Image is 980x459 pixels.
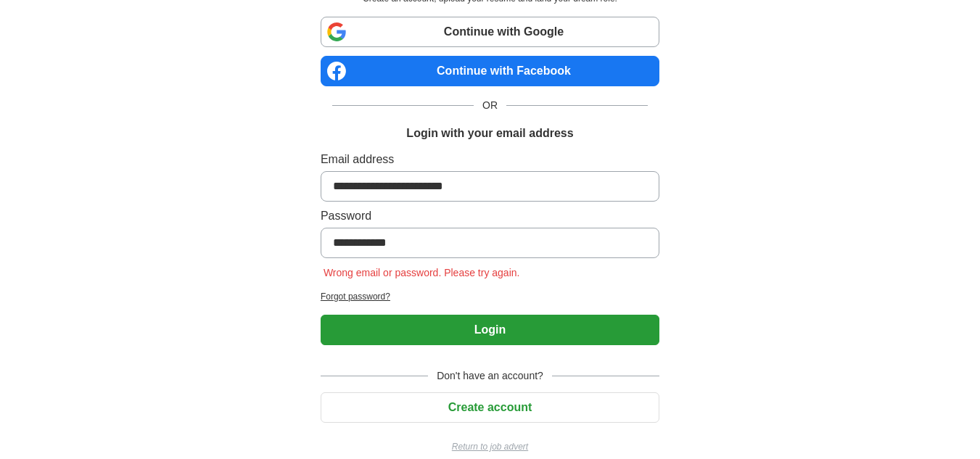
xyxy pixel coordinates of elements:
span: OR [474,98,506,113]
span: Don't have an account? [428,368,552,384]
a: Continue with Google [321,17,659,47]
a: Continue with Facebook [321,56,659,86]
span: Wrong email or password. Please try again. [321,267,523,278]
label: Email address [321,151,659,168]
h1: Login with your email address [406,125,573,142]
a: Forgot password? [321,290,659,303]
label: Password [321,207,659,225]
a: Return to job advert [321,440,659,453]
button: Create account [321,392,659,423]
button: Login [321,315,659,345]
a: Create account [321,401,659,413]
